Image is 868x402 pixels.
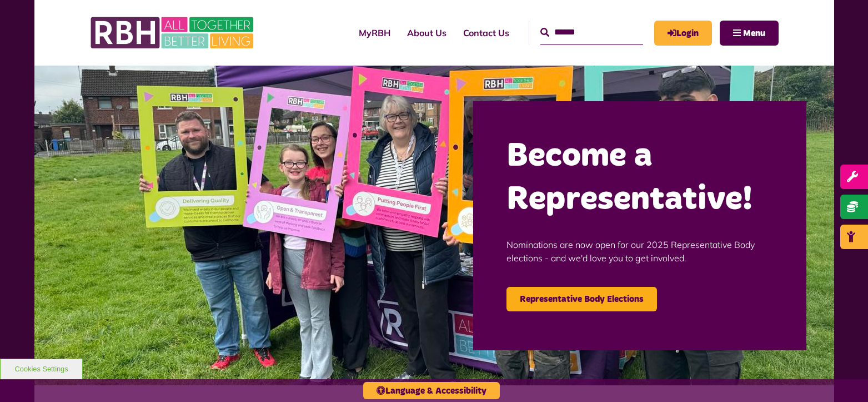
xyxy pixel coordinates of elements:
[743,29,765,38] span: Menu
[455,18,518,48] a: Contact Us
[350,18,399,48] a: MyRBH
[34,66,834,385] img: Image (22)
[720,21,779,46] button: Navigation
[654,21,712,46] a: MyRBH
[506,135,773,221] h2: Become a Representative!
[506,287,657,311] a: Representative Body Elections
[506,221,773,281] p: Nominations are now open for our 2025 Representative Body elections - and we'd love you to get in...
[90,11,257,54] img: RBH
[363,382,500,399] button: Language & Accessibility
[399,18,455,48] a: About Us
